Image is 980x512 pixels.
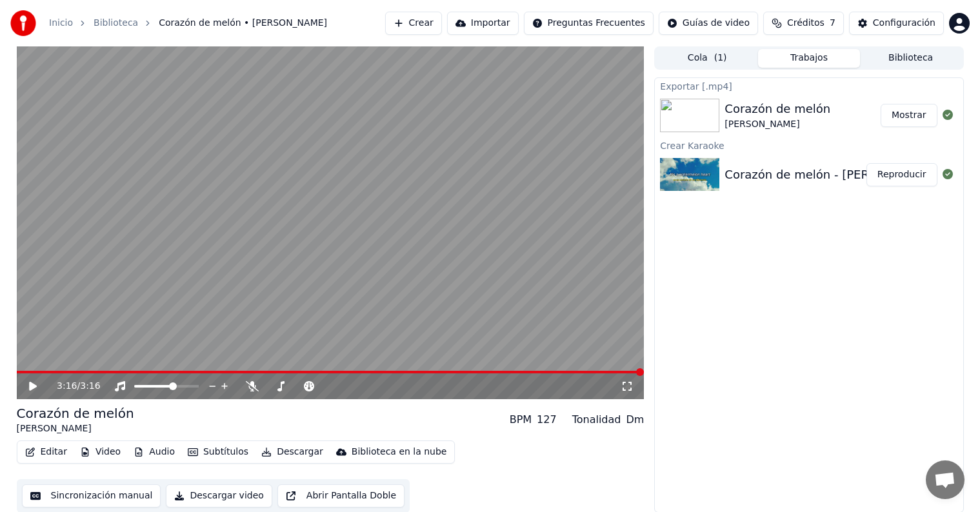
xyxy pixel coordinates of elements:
a: Inicio [49,17,73,30]
div: BPM [510,412,532,428]
span: 3:16 [80,380,100,393]
div: Crear Karaoke [655,137,963,153]
div: Corazón de melón [17,404,134,422]
div: [PERSON_NAME] [725,118,830,131]
img: youka [10,10,36,36]
div: Tonalidad [572,412,621,428]
button: Trabajos [758,49,860,68]
div: 127 [537,412,557,428]
div: Exportar [.mp4] [655,78,963,94]
button: Audio [128,443,180,461]
button: Video [75,443,126,461]
button: Descargar video [166,484,272,507]
div: Configuración [873,17,935,30]
button: Cola [656,49,758,68]
div: / [57,380,88,393]
button: Reproducir [866,163,937,186]
button: Preguntas Frecuentes [524,12,654,35]
button: Créditos7 [763,12,844,35]
div: Dm [626,412,644,428]
span: 7 [830,17,835,30]
button: Crear [385,12,442,35]
button: Abrir Pantalla Doble [277,484,405,507]
div: Corazón de melón [725,100,830,118]
button: Importar [447,12,519,35]
div: [PERSON_NAME] [17,422,134,435]
button: Guías de video [659,12,758,35]
button: Mostrar [881,104,937,127]
a: Chat abierto [926,460,965,499]
span: Corazón de melón • [PERSON_NAME] [159,17,327,30]
div: Biblioteca en la nube [352,446,447,458]
span: ( 1 ) [714,52,727,64]
button: Descargar [256,443,328,461]
div: Corazón de melón - [PERSON_NAME]. [725,166,942,184]
nav: breadcrumb [49,17,327,30]
button: Editar [20,443,72,461]
button: Configuración [849,12,944,35]
button: Biblioteca [860,49,962,68]
button: Subtítulos [183,443,254,461]
button: Sincronización manual [22,484,161,507]
span: Créditos [787,17,825,30]
span: 3:16 [57,380,77,393]
a: Biblioteca [94,17,138,30]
